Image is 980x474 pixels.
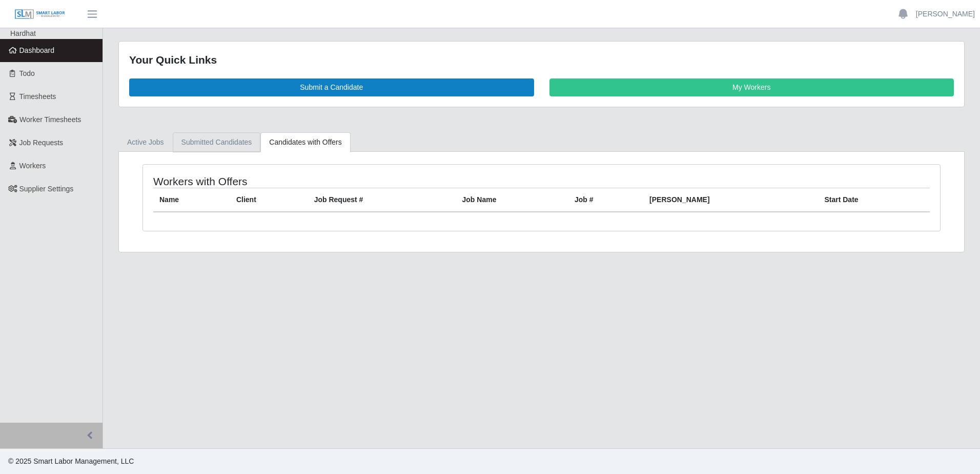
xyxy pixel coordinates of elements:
a: My Workers [549,78,954,96]
span: Workers [19,162,46,170]
span: Hardhat [10,29,36,37]
th: Client [230,188,308,212]
th: Job Name [456,188,568,212]
span: Supplier Settings [19,185,74,193]
div: Your Quick Links [129,52,954,68]
th: [PERSON_NAME] [643,188,818,212]
th: Job # [568,188,643,212]
a: [PERSON_NAME] [916,9,975,19]
span: © 2025 Smart Labor Management, LLC [8,457,134,465]
span: Worker Timesheets [19,115,81,124]
th: Start Date [818,188,930,212]
a: Active Jobs [118,132,173,152]
img: SLM Logo [14,9,66,20]
a: Candidates with Offers [260,132,350,152]
a: Submitted Candidates [173,132,261,152]
span: Dashboard [19,46,55,54]
span: Todo [19,69,35,77]
span: Job Requests [19,139,64,147]
th: Job Request # [308,188,456,212]
h4: Workers with Offers [153,175,468,188]
span: Timesheets [19,92,56,101]
th: Name [153,188,230,212]
a: Submit a Candidate [129,78,534,96]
